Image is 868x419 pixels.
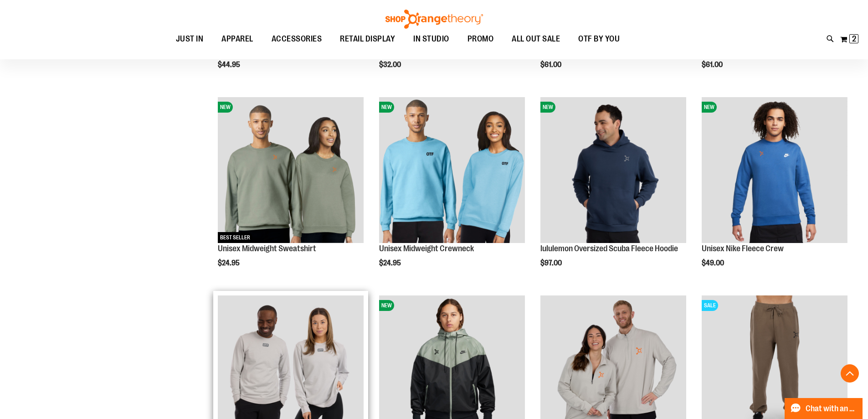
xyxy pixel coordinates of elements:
button: Chat with an Expert [785,398,863,419]
div: product [536,93,691,290]
span: $32.00 [379,61,402,69]
span: ACCESSORIES [272,29,322,49]
span: Chat with an Expert [806,404,857,413]
span: SALE [702,300,718,311]
span: NEW [218,102,233,113]
span: $24.95 [218,259,241,267]
span: $49.00 [702,259,725,267]
span: NEW [379,300,394,311]
span: NEW [540,102,555,113]
a: Unisex Midweight CrewneckNEW [379,97,525,244]
a: Unisex Nike Fleece Crew [702,244,784,253]
span: 2 [852,34,856,43]
span: $61.00 [702,61,724,69]
span: BEST SELLER [218,232,252,243]
div: product [213,93,368,290]
div: product [375,93,529,290]
a: lululemon Oversized Scuba Fleece HoodieNEW [540,97,686,244]
img: Unisex Midweight Crewneck [379,97,525,243]
span: $44.95 [218,61,241,69]
div: product [697,93,852,290]
span: $61.00 [540,61,563,69]
a: Unisex Nike Fleece CrewNEW [702,97,847,244]
span: PROMO [467,29,494,49]
img: lululemon Oversized Scuba Fleece Hoodie [540,97,686,243]
span: OTF BY YOU [578,29,620,49]
a: Unisex Midweight Sweatshirt [218,244,316,253]
span: NEW [379,102,394,113]
a: lululemon Oversized Scuba Fleece Hoodie [540,244,678,253]
span: JUST IN [176,29,204,49]
img: Unisex Nike Fleece Crew [702,97,847,243]
a: Unisex Midweight Crewneck [379,244,474,253]
img: Unisex Midweight Sweatshirt [218,97,364,243]
img: Shop Orangetheory [384,10,484,29]
span: $97.00 [540,259,563,267]
span: $24.95 [379,259,402,267]
span: APPAREL [221,29,253,49]
span: NEW [702,102,717,113]
span: RETAIL DISPLAY [340,29,395,49]
span: IN STUDIO [413,29,449,49]
span: ALL OUT SALE [512,29,560,49]
button: Back To Top [841,364,859,383]
a: Unisex Midweight SweatshirtNEWBEST SELLER [218,97,364,244]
